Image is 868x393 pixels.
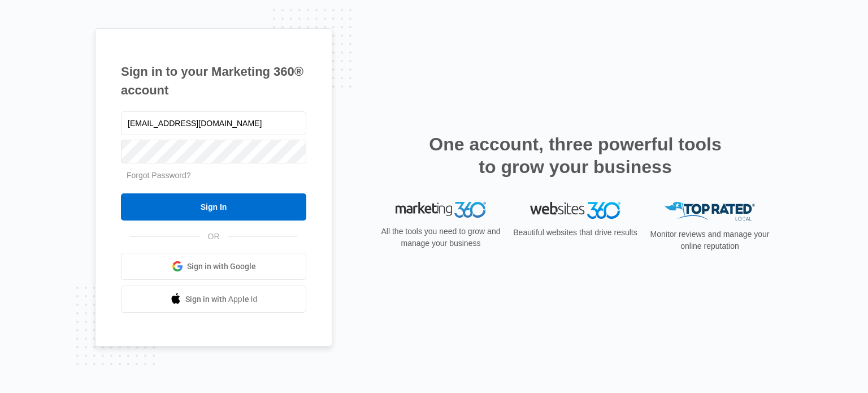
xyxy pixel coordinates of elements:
input: Sign In [121,193,306,221]
a: Forgot Password? [127,171,191,180]
span: OR [200,231,228,243]
img: Top Rated Local [665,202,755,221]
span: Sign in with Apple Id [185,293,258,305]
span: Sign in with Google [187,261,256,273]
input: Email [121,111,306,135]
img: Marketing 360 [396,202,486,218]
h1: Sign in to your Marketing 360® account [121,62,306,100]
p: Beautiful websites that drive results [512,227,639,239]
img: Websites 360 [530,202,620,218]
a: Sign in with Google [121,253,306,280]
p: All the tools you need to grow and manage your business [377,226,504,249]
h2: One account, three powerful tools to grow your business [426,133,725,178]
a: Sign in with Apple Id [121,286,306,313]
p: Monitor reviews and manage your online reputation [646,228,773,252]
